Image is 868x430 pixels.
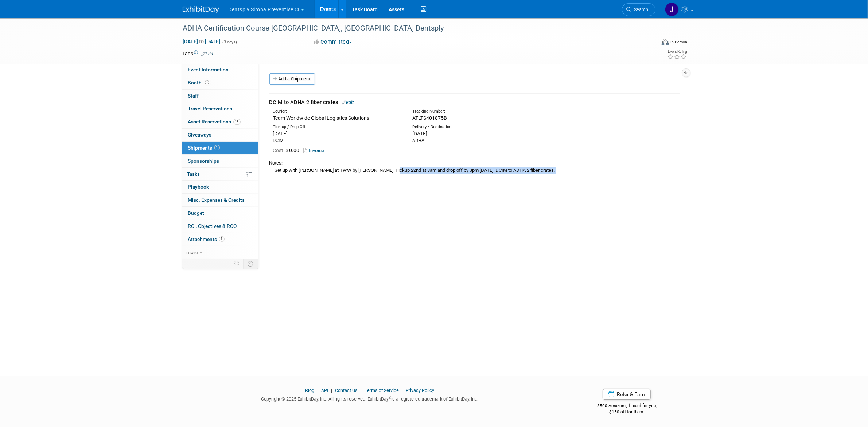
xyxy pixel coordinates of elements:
div: DCIM to ADHA 2 fiber crates. [269,99,680,106]
div: In-Person [670,39,687,45]
span: | [315,388,320,393]
img: Format-Inperson.png [662,39,669,45]
a: Asset Reservations18 [182,115,258,128]
a: Invoice [304,148,327,153]
span: (3 days) [222,40,237,44]
span: Playbook [188,184,209,190]
span: [DATE] [DATE] [183,38,221,45]
span: Booth not reserved yet [204,80,211,85]
span: Sponsorships [188,158,219,164]
div: Delivery / Destination: [412,124,541,130]
div: Event Format [612,38,688,49]
a: Attachments1 [182,233,258,246]
a: Booth [182,76,258,89]
span: | [400,388,405,393]
td: Toggle Event Tabs [243,259,258,268]
span: more [187,249,198,255]
span: 1 [214,145,220,150]
a: Terms of Service [365,388,399,393]
span: Misc. Expenses & Credits [188,197,245,203]
span: Budget [188,210,205,216]
a: Sponsorships [182,155,258,167]
span: to [198,39,205,44]
a: Staff [182,90,258,102]
div: Copyright © 2025 ExhibitDay, Inc. All rights reserved. ExhibitDay is a registered trademark of Ex... [183,394,557,402]
a: ROI, Objectives & ROO [182,220,258,233]
a: Travel Reservations [182,102,258,115]
div: $500 Amazon gift card for you, [568,398,686,415]
a: Misc. Expenses & Credits [182,194,258,206]
a: Giveaways [182,129,258,141]
div: Pick-up / Drop-Off: [273,124,401,130]
a: Budget [182,207,258,220]
div: Set up with [PERSON_NAME] at TWW by [PERSON_NAME]. Pickup 22nd at 8am and drop off by 3pm [DATE].... [269,166,680,174]
span: 1 [219,236,225,242]
button: Committed [311,38,355,46]
td: Personalize Event Tab Strip [231,259,244,268]
span: Cost: $ [273,147,289,153]
div: Notes: [269,160,680,166]
span: Search [632,7,649,12]
span: Booth [188,80,211,86]
td: Tags [183,50,214,57]
div: ADHA [412,137,541,144]
a: Tasks [182,168,258,181]
div: Event Rating [667,50,687,54]
span: Giveaways [188,132,212,138]
a: Event Information [182,63,258,76]
span: Travel Reservations [188,106,233,111]
a: Refer & Earn [603,389,651,400]
span: ROI, Objectives & ROO [188,223,237,229]
a: Shipments1 [182,142,258,154]
div: ADHA Certification Course [GEOGRAPHIC_DATA], [GEOGRAPHIC_DATA] Dentsply [180,22,645,35]
span: Attachments [188,236,225,242]
a: API [321,388,328,393]
a: Blog [305,388,314,393]
a: Privacy Policy [406,388,434,393]
div: Courier: [273,109,401,114]
img: ExhibitDay [183,6,219,13]
span: Asset Reservations [188,119,241,125]
div: DCIM [273,137,401,144]
span: Tasks [187,171,200,177]
span: Event Information [188,67,229,72]
span: | [359,388,363,393]
div: [DATE] [273,130,401,137]
div: $150 off for them. [568,409,686,415]
a: Edit [202,51,214,56]
span: Staff [188,93,199,99]
a: Search [622,3,655,16]
a: Add a Shipment [269,73,315,85]
div: Team Worldwide Global Logistics Solutions [273,114,401,122]
a: Playbook [182,181,258,193]
div: [DATE] [412,130,541,137]
img: Justin Newborn [665,3,679,16]
sup: ® [389,395,391,399]
div: Tracking Number: [412,109,576,114]
a: Edit [342,100,354,105]
a: more [182,246,258,259]
span: 18 [233,119,241,125]
span: ATLTS401875B [412,115,447,121]
span: 0.00 [273,147,303,153]
span: Shipments [188,145,220,151]
span: | [329,388,334,393]
a: Contact Us [335,388,358,393]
